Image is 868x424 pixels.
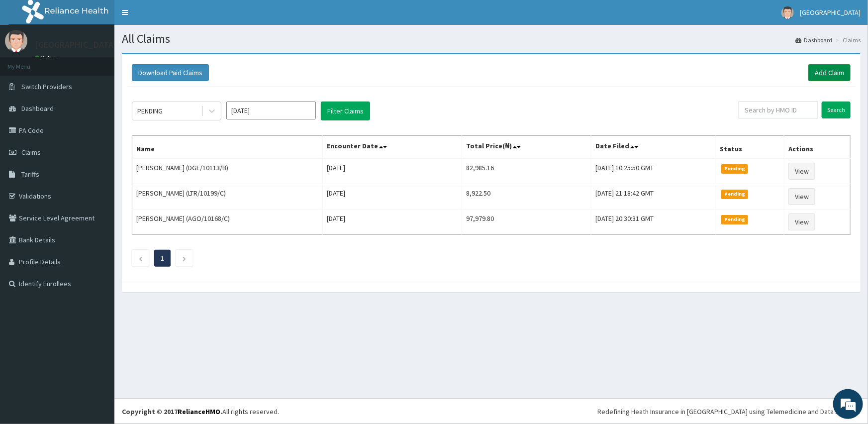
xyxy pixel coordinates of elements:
[721,215,749,224] span: Pending
[591,158,716,184] td: [DATE] 10:25:50 GMT
[21,148,41,157] span: Claims
[132,158,323,184] td: [PERSON_NAME] (DGE/10113/B)
[182,254,187,263] a: Next page
[597,407,861,417] div: Redefining Heath Insurance in [GEOGRAPHIC_DATA] using Telemedicine and Data Science!
[788,163,815,180] a: View
[161,254,164,263] a: Page 1 is your current page
[122,32,861,45] h1: All Claims
[132,184,323,210] td: [PERSON_NAME] (LTR/10199/C)
[132,210,323,235] td: [PERSON_NAME] (AGO/10168/C)
[784,136,851,159] th: Actions
[721,164,749,173] span: Pending
[323,210,462,235] td: [DATE]
[462,158,591,184] td: 82,985.16
[21,170,39,179] span: Tariffs
[21,104,54,113] span: Dashboard
[323,158,462,184] td: [DATE]
[226,102,316,119] input: Select Month and Year
[788,188,815,205] a: View
[462,210,591,235] td: 97,979.80
[591,136,716,159] th: Date Filed
[781,6,794,19] img: User Image
[462,136,591,159] th: Total Price(₦)
[5,30,27,52] img: User Image
[35,54,59,61] a: Online
[800,8,861,17] span: [GEOGRAPHIC_DATA]
[323,184,462,210] td: [DATE]
[137,106,163,116] div: PENDING
[321,102,370,120] button: Filter Claims
[323,136,462,159] th: Encounter Date
[795,36,832,44] a: Dashboard
[591,184,716,210] td: [DATE] 21:18:42 GMT
[178,407,220,416] a: RelianceHMO
[114,399,868,424] footer: All rights reserved.
[739,102,818,118] input: Search by HMO ID
[122,407,222,416] strong: Copyright © 2017 .
[21,82,72,91] span: Switch Providers
[808,64,851,81] a: Add Claim
[132,136,323,159] th: Name
[462,184,591,210] td: 8,922.50
[721,190,749,199] span: Pending
[138,254,143,263] a: Previous page
[132,64,209,81] button: Download Paid Claims
[822,102,851,118] input: Search
[788,213,815,230] a: View
[716,136,784,159] th: Status
[35,40,117,49] p: [GEOGRAPHIC_DATA]
[591,210,716,235] td: [DATE] 20:30:31 GMT
[833,36,861,44] li: Claims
